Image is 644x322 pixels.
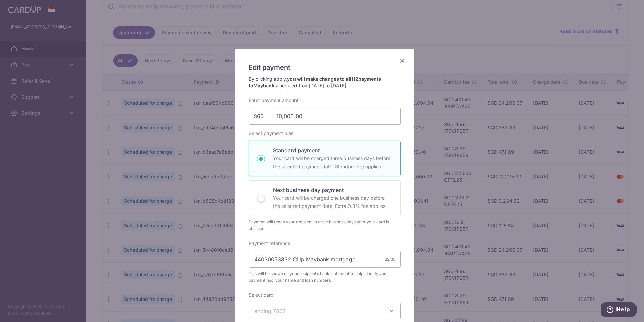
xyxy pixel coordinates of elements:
[273,186,392,194] p: Next business day payment
[249,219,401,232] div: Payment will reach your recipient in three business days after your card is charged.
[601,302,637,319] iframe: Opens a widget where you can find more information
[249,292,274,298] label: Select card
[273,194,392,210] p: Your card will be charged one business day before the selected payment date. Extra 0.3% fee applies.
[309,83,346,88] span: [DATE] to [DATE]
[385,256,395,263] div: 32/35
[249,76,401,89] p: By clicking apply, scheduled from .
[249,62,401,73] h5: Edit payment
[254,308,286,314] span: ending 7837
[273,146,392,154] p: Standard payment
[249,130,294,137] label: Select payment plan
[398,57,406,65] button: Close
[249,97,299,104] label: Enter payment amount
[249,303,401,319] button: ending 7837
[249,108,401,125] input: 0.00
[254,113,271,120] span: SGD
[249,240,290,247] label: Payment reference
[249,76,381,88] strong: you will make changes to all payments to
[273,154,392,171] p: Your card will be charged three business days before the selected payment date. Standard fee appl...
[253,83,274,88] span: Maybank
[351,76,358,82] span: 112
[249,270,401,284] span: This will be shown on your recipient’s bank statement to help identify your payment (e.g. your na...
